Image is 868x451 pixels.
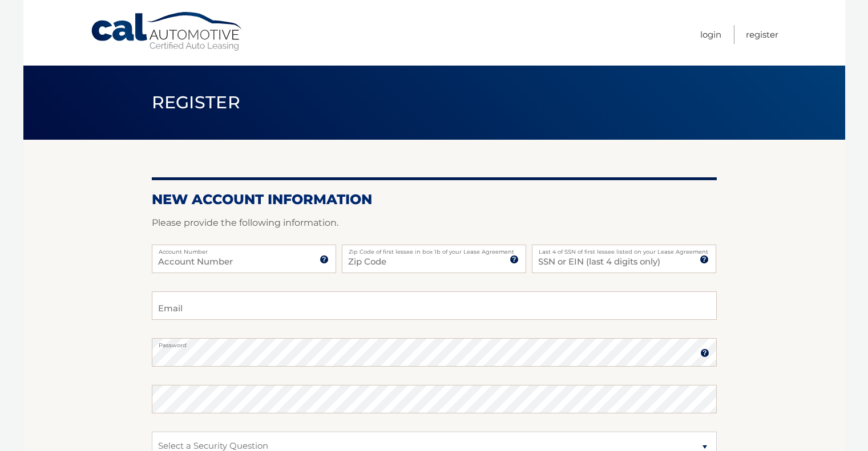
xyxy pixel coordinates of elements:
[90,11,244,52] a: Cal Automotive
[152,338,717,347] label: Password
[746,25,778,44] a: Register
[152,215,717,231] p: Please provide the following information.
[152,291,717,320] input: Email
[342,245,526,273] input: Zip Code
[700,25,721,44] a: Login
[320,255,329,264] img: tooltip.svg
[152,245,336,273] input: Account Number
[532,245,716,273] input: SSN or EIN (last 4 digits only)
[152,92,241,113] span: Register
[700,255,709,264] img: tooltip.svg
[152,245,336,254] label: Account Number
[532,245,716,254] label: Last 4 of SSN of first lessee listed on your Lease Agreement
[152,191,717,208] h2: New Account Information
[700,348,709,357] img: tooltip.svg
[342,245,526,254] label: Zip Code of first lessee in box 1b of your Lease Agreement
[510,255,519,264] img: tooltip.svg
